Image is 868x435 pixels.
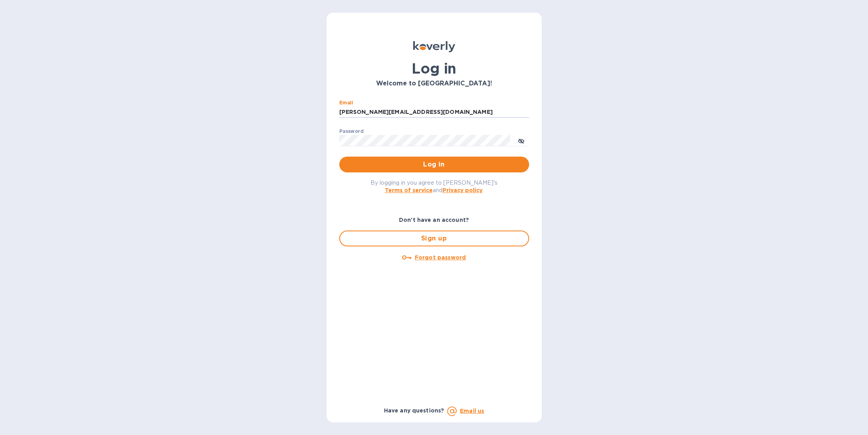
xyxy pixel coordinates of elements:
label: Email [339,100,353,105]
button: Sign up [339,231,529,246]
span: Log in [346,160,523,169]
h3: Welcome to [GEOGRAPHIC_DATA]! [339,80,529,87]
a: Terms of service [385,187,433,193]
a: Email us [460,408,484,414]
b: Don't have an account? [399,217,469,223]
input: Enter email address [339,106,529,118]
img: Koverly [413,41,455,52]
b: Have any questions? [384,407,444,414]
a: Privacy policy [443,187,482,193]
u: Forgot password [415,254,466,261]
span: Sign up [346,234,522,243]
button: toggle password visibility [513,132,529,148]
label: Password [339,129,363,134]
button: Log in [339,157,529,172]
span: By logging in you agree to [PERSON_NAME]'s and . [371,180,497,193]
h1: Log in [339,60,529,77]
